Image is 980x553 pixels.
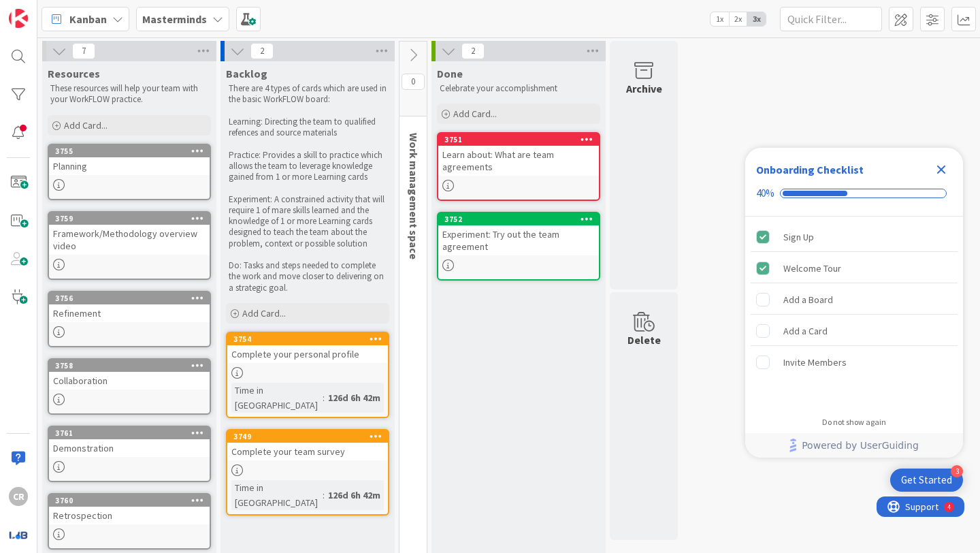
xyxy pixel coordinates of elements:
div: Do not show again [822,417,886,428]
div: 3 [951,465,963,477]
span: 2 [250,43,274,59]
span: 7 [72,43,95,59]
div: Add a Board [783,291,833,308]
div: 3760 [49,494,210,507]
div: 3756Refinement [49,292,210,322]
div: Close Checklist [930,159,952,180]
span: 2 [461,43,485,59]
div: 3758Collaboration [49,360,210,390]
div: Invite Members is incomplete. [751,347,958,377]
span: Support [29,2,62,18]
div: 126d 6h 42m [325,488,384,503]
div: 3751 [438,133,599,146]
div: CR [9,487,28,506]
input: Quick Filter... [780,7,882,31]
div: 126d 6h 42m [325,390,384,405]
div: 3756 [55,294,210,303]
div: 3761 [49,427,210,439]
div: 3751 [444,135,599,144]
a: 3749Complete your team surveyTime in [GEOGRAPHIC_DATA]:126d 6h 42m [226,429,389,516]
p: There are 4 types of cards which are used in the basic WorkFLOW board: [229,83,387,106]
span: Powered by UserGuiding [802,437,919,454]
span: 2x [729,12,747,26]
div: 3749 [233,432,388,441]
span: Backlog [226,67,267,80]
div: 3749Complete your team survey [227,430,388,460]
p: Learning: Directing the team to qualified refences and source materials [229,116,387,139]
div: 3761 [55,428,210,438]
b: Masterminds [142,12,207,26]
div: 3759 [55,214,210,223]
span: Kanban [69,11,107,27]
div: Time in [GEOGRAPHIC_DATA] [231,480,323,510]
div: Delete [627,332,661,348]
div: 3752 [444,215,599,224]
p: Experiment: A constrained activity that will require 1 of mare skills learned and the knowledge o... [229,194,387,249]
div: Add a Card [783,323,828,339]
span: Resources [48,67,100,80]
div: 3760Retrospection [49,494,210,524]
span: 0 [402,74,425,90]
div: Retrospection [49,507,210,524]
div: Invite Members [783,354,847,370]
span: : [323,390,325,405]
div: Welcome Tour [783,260,841,276]
span: Add Card... [453,108,497,120]
span: 3x [747,12,766,26]
div: Sign Up is complete. [751,222,958,252]
div: Complete your personal profile [227,345,388,363]
div: 3755 [55,146,210,156]
div: 3752 [438,213,599,225]
div: 3759Framework/Methodology overview video [49,212,210,255]
div: Checklist items [745,217,963,408]
span: Work management space [407,133,421,259]
div: Welcome Tour is complete. [751,253,958,283]
div: Open Get Started checklist, remaining modules: 3 [890,469,963,492]
a: Powered by UserGuiding [752,433,956,458]
div: Get Started [901,473,952,487]
div: Refinement [49,304,210,322]
span: Add Card... [242,307,286,319]
div: Checklist progress: 40% [756,187,952,200]
a: 3751Learn about: What are team agreements [437,132,600,201]
img: Visit kanbanzone.com [9,9,28,28]
span: 1x [710,12,729,26]
div: Demonstration [49,439,210,457]
a: 3759Framework/Methodology overview video [48,211,211,280]
p: Practice: Provides a skill to practice which allows the team to leverage knowledge gained from 1 ... [229,150,387,183]
a: 3760Retrospection [48,493,211,550]
div: 3752Experiment: Try out the team agreement [438,213,599,255]
a: 3756Refinement [48,291,211,347]
div: 3758 [55,361,210,370]
div: 3754 [233,334,388,344]
a: 3758Collaboration [48,358,211,415]
div: Archive [626,80,662,97]
p: Do: Tasks and steps needed to complete the work and move closer to delivering on a strategic goal. [229,260,387,294]
div: Onboarding Checklist [756,161,864,178]
span: Add Card... [64,119,108,131]
div: Framework/Methodology overview video [49,225,210,255]
div: Sign Up [783,229,814,245]
div: 3759 [49,212,210,225]
div: 3751Learn about: What are team agreements [438,133,599,176]
div: 3756 [49,292,210,304]
div: 3761Demonstration [49,427,210,457]
a: 3755Planning [48,144,211,200]
div: 40% [756,187,774,200]
div: Experiment: Try out the team agreement [438,225,599,255]
div: Planning [49,157,210,175]
a: 3761Demonstration [48,426,211,482]
p: Celebrate your accomplishment [440,83,598,94]
div: 3758 [49,360,210,372]
div: 3760 [55,496,210,505]
div: Collaboration [49,372,210,390]
div: 3754 [227,333,388,345]
span: Done [437,67,463,80]
span: : [323,488,325,503]
div: Footer [745,433,963,458]
div: 3754Complete your personal profile [227,333,388,363]
div: Checklist Container [745,148,963,458]
div: Add a Card is incomplete. [751,316,958,346]
div: Time in [GEOGRAPHIC_DATA] [231,383,323,413]
a: 3752Experiment: Try out the team agreement [437,212,600,281]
